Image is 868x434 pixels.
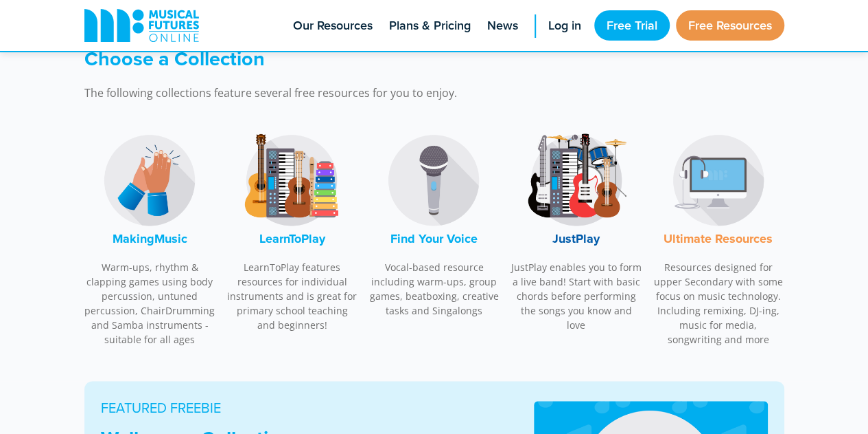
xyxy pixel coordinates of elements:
[113,230,187,248] font: MakingMusic
[653,122,784,354] a: Music Technology LogoUltimate Resources Resources designed for upper Secondary with some focus on...
[259,230,325,248] font: LearnToPlay
[84,122,216,354] a: MakingMusic LogoMakingMusic Warm-ups, rhythm & clapping games using body percussion, untuned perc...
[382,129,485,232] img: Find Your Voice Logo
[594,10,670,41] a: Free Trial
[548,17,581,35] span: Log in
[98,129,201,232] img: MakingMusic Logo
[389,17,471,35] span: Plans & Pricing
[293,17,373,35] span: Our Resources
[487,17,518,35] span: News
[667,129,770,232] img: Music Technology Logo
[368,260,500,318] p: Vocal-based resource including warm-ups, group games, beatboxing, creative tasks and Singalongs
[552,230,600,248] font: JustPlay
[511,260,642,332] p: JustPlay enables you to form a live band! Start with basic chords before performing the songs you...
[390,230,478,248] font: Find Your Voice
[101,398,501,418] p: FEATURED FREEBIE
[525,129,628,232] img: JustPlay Logo
[240,129,343,232] img: LearnToPlay Logo
[226,260,358,332] p: LearnToPlay features resources for individual instruments and is great for primary school teachin...
[368,122,500,325] a: Find Your Voice LogoFind Your Voice Vocal-based resource including warm-ups, group games, beatbox...
[653,260,784,347] p: Resources designed for upper Secondary with some focus on music technology. Including remixing, D...
[676,10,784,41] a: Free Resources
[84,47,620,71] h3: Choose a Collection
[664,230,773,248] font: Ultimate Resources
[84,85,620,101] p: The following collections feature several free resources for you to enjoy.
[226,122,358,340] a: LearnToPlay LogoLearnToPlay LearnToPlay features resources for individual instruments and is grea...
[84,260,216,347] p: Warm-ups, rhythm & clapping games using body percussion, untuned percussion, ChairDrumming and Sa...
[511,122,642,340] a: JustPlay LogoJustPlay JustPlay enables you to form a live band! Start with basic chords before pe...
